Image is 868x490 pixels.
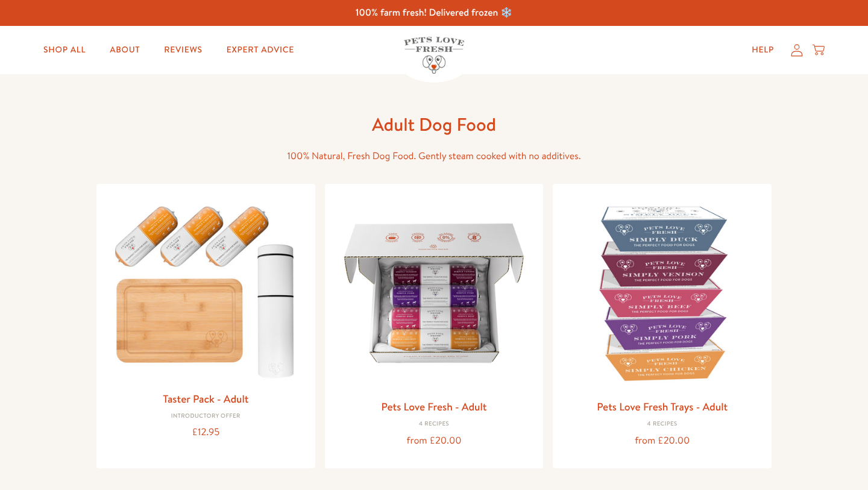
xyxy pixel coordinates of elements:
[34,38,95,62] a: Shop All
[562,433,762,449] div: from £20.00
[335,193,534,393] img: Pets Love Fresh - Adult
[562,421,762,428] div: 4 Recipes
[100,38,149,62] a: About
[404,37,464,74] img: Pets Love Fresh
[106,424,306,441] div: £12.95
[106,193,306,385] img: Taster Pack - Adult
[287,149,580,163] span: 100% Natural, Fresh Dog Food. Gently steam cooked with no additives.
[217,38,304,62] a: Expert Advice
[335,433,534,449] div: from £20.00
[381,399,486,414] a: Pets Love Fresh - Adult
[163,391,248,406] a: Taster Pack - Adult
[742,38,784,62] a: Help
[562,193,762,393] img: Pets Love Fresh Trays - Adult
[154,38,212,62] a: Reviews
[597,399,728,414] a: Pets Love Fresh Trays - Adult
[106,413,306,420] div: Introductory Offer
[241,113,627,136] h1: Adult Dog Food
[335,421,534,428] div: 4 Recipes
